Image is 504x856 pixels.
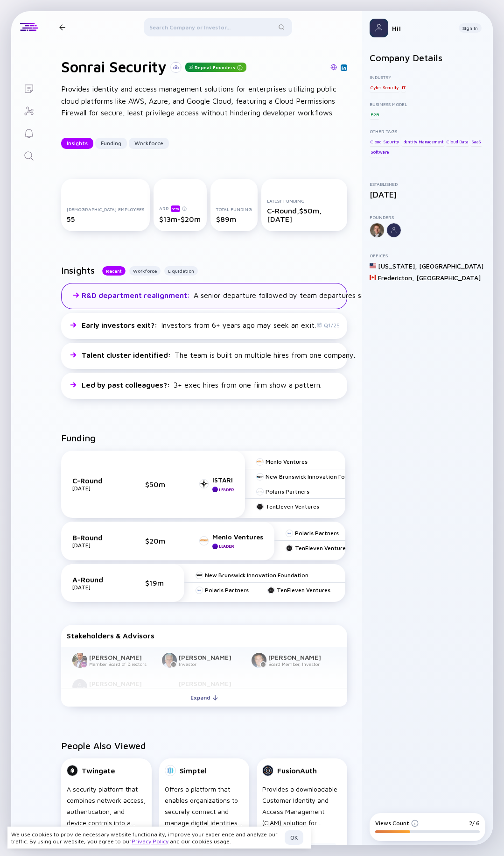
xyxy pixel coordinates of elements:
div: Identity Management [401,137,445,146]
div: TenEleven Ventures [277,587,330,594]
a: Menlo VenturesLeader [199,533,263,549]
div: Leader [219,544,234,549]
img: Profile Picture [370,19,388,37]
div: TenEleven Ventures [295,545,349,552]
div: [DATE] [72,542,119,549]
div: Cloud Data [446,137,469,146]
div: Cloud Security [370,137,400,146]
div: Polaris Partners [205,587,249,594]
div: A-Round [72,575,119,584]
div: Latest Funding [267,198,342,204]
div: Fredericton , [378,274,414,282]
div: B-Round [72,533,119,542]
div: beta [171,205,180,212]
div: IT [401,83,406,92]
a: TenEleven Ventures [256,503,319,510]
a: TenEleven Ventures [286,545,349,552]
div: Funding [95,136,127,150]
span: R&D department realignment : [82,291,192,299]
img: Sonrai Security Website [330,64,337,71]
div: $89m [216,215,252,223]
div: [DATE] [72,485,119,492]
div: Simptel [180,766,207,775]
a: Lists [11,77,46,99]
div: Stakeholders & Advisors [67,631,342,640]
div: Workforce [129,136,169,150]
a: TenEleven Ventures [267,587,330,594]
div: [GEOGRAPHIC_DATA] [416,274,481,282]
div: $13m-$20m [159,215,201,223]
button: Funding [95,138,127,149]
div: Industry [370,74,485,80]
div: Recent [102,266,126,276]
h2: Funding [61,432,96,443]
div: C-Round [72,476,119,485]
h2: Company Details [370,52,485,63]
div: Liquidation [164,266,198,276]
a: Polaris Partners [286,530,339,537]
div: C-Round, $50m, [DATE] [267,206,342,223]
div: 2/ 6 [469,820,480,827]
div: Software [370,148,389,157]
button: Sign In [459,23,482,33]
div: Q1/25 [316,322,340,329]
a: Reminders [11,121,46,144]
div: [DATE] [370,190,485,199]
span: Led by past colleagues? : [82,381,172,389]
div: Other Tags [370,128,485,134]
div: ARR [159,205,201,212]
div: Offices [370,253,485,258]
div: Total Funding [216,206,252,212]
img: Sonrai Security Linkedin Page [342,65,346,70]
a: Investor Map [11,99,46,121]
div: [DATE] [72,584,119,591]
div: New Brunswick Innovation Foundation [205,572,308,579]
div: Insights [61,136,93,150]
div: The team is built on multiple hires from one company. [82,351,355,359]
div: $50m [145,480,173,488]
span: Talent cluster identified : [82,351,173,359]
div: Repeat Founders [185,63,246,72]
button: Insights [61,138,93,149]
span: Early investors exit? : [82,321,159,329]
div: [US_STATE] , [378,262,417,270]
div: Twingate [82,766,115,775]
a: Menlo Ventures [256,458,308,465]
h1: Sonrai Security [61,58,167,76]
button: Expand [61,688,347,707]
div: Polaris Partners [295,530,339,537]
div: Provides identity and access management solutions for enterprises utilizing public cloud platform... [61,83,347,119]
div: 55 [67,215,144,223]
a: Polaris Partners [256,488,309,495]
div: [GEOGRAPHIC_DATA] [419,262,483,270]
button: Workforce [129,266,161,276]
a: Polaris Partners [196,587,249,594]
div: [DEMOGRAPHIC_DATA] Employees [67,206,144,212]
div: Expand [185,690,224,705]
div: A senior departure followed by team departures signals restructuring. [82,291,427,299]
div: New Brunswick Innovation Foundation [266,473,369,480]
div: 3+ exec hires from one firm show a pattern. [82,381,322,389]
div: Offers a platform that enables organizations to securely connect and manage digital identities wh... [165,784,244,828]
div: We use cookies to provide necessary website functionality, improve your experience and analyze ou... [11,831,281,845]
div: Business Model [370,101,485,107]
div: A security platform that combines network access, authentication, and device controls into a sing... [67,784,146,828]
a: Privacy Policy [132,838,168,845]
h2: People Also Viewed [61,740,347,751]
div: $19m [145,579,173,587]
a: New Brunswick Innovation Foundation [196,572,308,579]
div: ISTARI [212,476,234,484]
a: Search [11,144,46,166]
div: Investors from 6+ years ago may seek an exit. [82,321,316,329]
button: Workforce [129,138,169,149]
div: Cyber Security [370,83,399,92]
div: TenEleven Ventures [266,503,319,510]
div: $20m [145,537,173,545]
div: Views Count [375,820,419,827]
button: OK [285,830,303,845]
img: Canada Flag [370,274,376,281]
a: ISTARILeader [199,476,234,492]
